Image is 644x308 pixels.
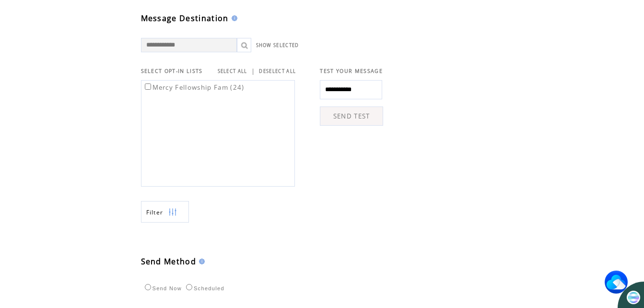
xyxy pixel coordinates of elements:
a: DESELECT ALL [259,68,296,74]
a: Filter [141,201,189,223]
span: Send Method [141,256,197,267]
span: Show filters [146,208,164,216]
label: Send Now [142,285,182,291]
span: SELECT OPT-IN LISTS [141,68,203,74]
span: | [251,67,255,75]
a: SHOW SELECTED [256,42,299,48]
img: filters.png [168,201,177,223]
label: Scheduled [184,285,224,291]
span: TEST YOUR MESSAGE [320,68,383,74]
input: Scheduled [186,284,192,290]
label: Mercy Fellowship Fam (24) [143,83,245,92]
span: Message Destination [141,13,229,24]
img: help.gif [229,15,237,21]
input: Mercy Fellowship Fam (24) [145,83,151,90]
a: SEND TEST [320,107,383,126]
input: Send Now [145,284,151,290]
img: help.gif [196,259,205,264]
a: SELECT ALL [218,68,247,74]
